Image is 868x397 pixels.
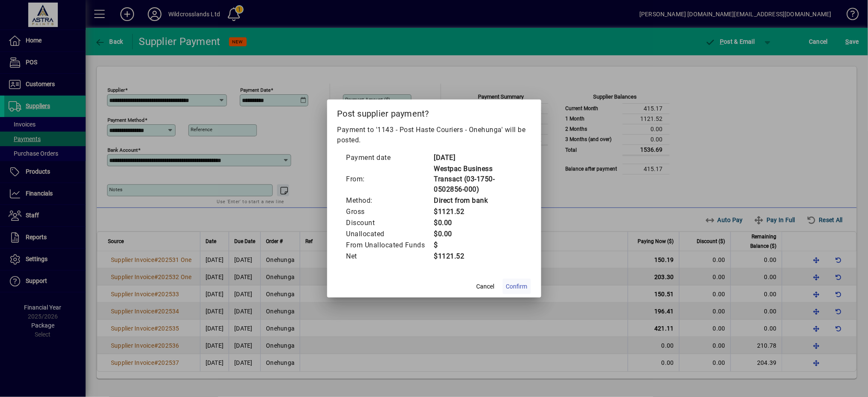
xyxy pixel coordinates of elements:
td: [DATE] [434,152,522,163]
p: Payment to '1143 - Post Haste Couriers - Onehunga' will be posted. [337,125,531,145]
button: Confirm [503,279,531,294]
span: Confirm [506,282,528,291]
td: Direct from bank [434,195,522,206]
span: Cancel [477,282,495,291]
td: $1121.52 [434,206,522,217]
td: Payment date [346,152,434,163]
td: $1121.52 [434,251,522,262]
td: Net [346,251,434,262]
td: $0.00 [434,217,522,229]
td: From Unallocated Funds [346,240,434,251]
td: Unallocated [346,229,434,240]
td: From: [346,163,434,195]
td: $0.00 [434,229,522,240]
h2: Post supplier payment? [327,99,541,124]
td: Westpac Business Transact (03-1750-0502856-000) [434,163,522,195]
td: Method: [346,195,434,206]
td: Discount [346,217,434,229]
button: Cancel [472,279,499,294]
td: Gross [346,206,434,217]
td: $ [434,240,522,251]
